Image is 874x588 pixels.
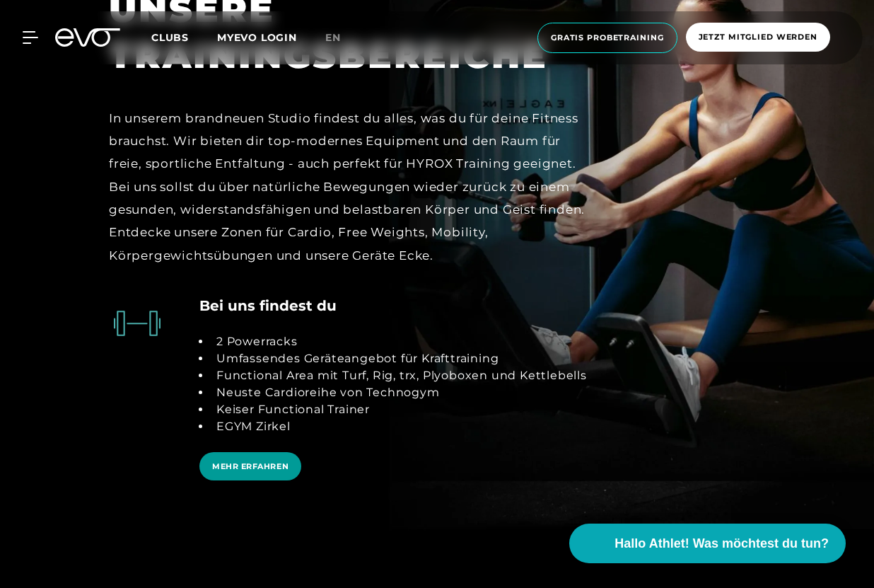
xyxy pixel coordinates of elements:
li: Umfassendes Geräteangebot für Krafttraining [211,350,587,367]
li: EGYM Zirkel [211,418,587,435]
li: Keiser Functional Trainer [211,401,587,418]
a: Gratis Probetraining [533,23,682,53]
a: Clubs [151,30,217,44]
span: Jetzt Mitglied werden [699,31,817,43]
a: MEHR ERFAHREN [199,452,307,507]
button: Hallo Athlet! Was möchtest du tun? [569,524,846,563]
a: en [325,30,358,46]
a: Jetzt Mitglied werden [682,23,834,53]
li: Neuste Cardioreihe von Technogym [211,384,587,401]
span: MEHR ERFAHREN [212,461,289,473]
li: 2 Powerracks [211,333,587,350]
h4: Bei uns findest du [199,295,337,316]
span: en [325,31,341,44]
span: Clubs [151,31,189,44]
li: Functional Area mit Turf, Rig, trx, Plyoboxen und Kettlebells [211,367,587,384]
span: Hallo Athlet! Was möchtest du tun? [614,534,829,553]
a: MYEVO LOGIN [217,31,297,44]
div: In unserem brandneuen Studio findest du alles, was du für deine Fitness brauchst. Wir bieten dir ... [109,107,595,267]
span: Gratis Probetraining [551,32,664,44]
